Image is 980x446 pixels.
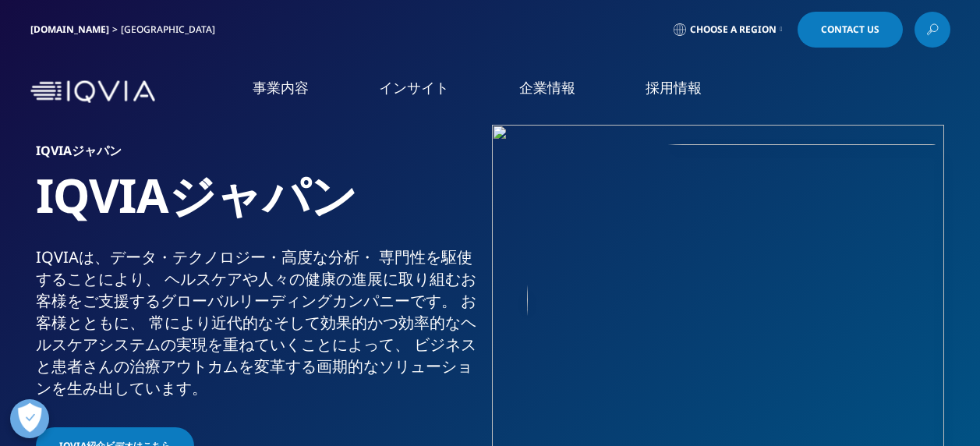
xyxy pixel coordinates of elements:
div: IQVIAは、​データ・​テクノロジー・​高度な​分析・​ 専門性を​駆使する​ことに​より、​ ヘルスケアや​人々の​健康の​進展に​取り組む​お客様を​ご支援​する​グローバル​リーディング... [36,246,484,399]
div: [GEOGRAPHIC_DATA] [121,23,221,36]
span: Choose a Region [690,23,777,36]
a: 採用情報 [646,78,702,97]
a: 企業情報 [519,78,575,97]
a: [DOMAIN_NAME] [30,23,109,36]
a: Contact Us [798,12,903,48]
a: インサイト [379,78,449,97]
button: 優先設定センターを開く [10,399,49,438]
h1: IQVIAジャパン [36,166,484,246]
nav: Primary [161,55,950,129]
a: 事業内容 [253,78,309,97]
span: Contact Us [821,25,879,34]
h6: IQVIAジャパン [36,144,484,166]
